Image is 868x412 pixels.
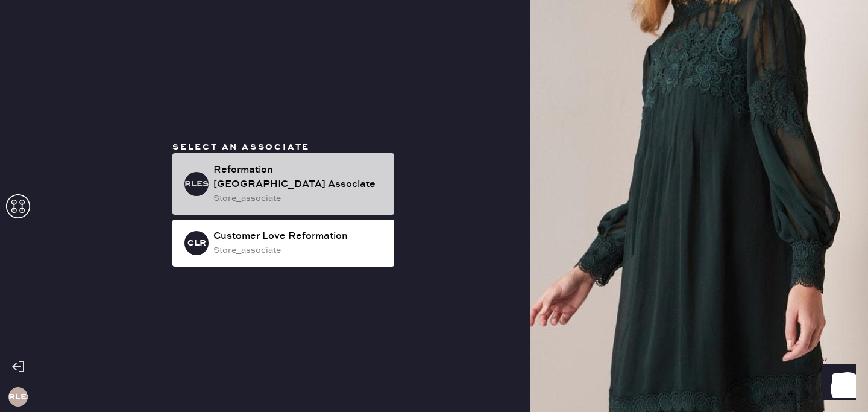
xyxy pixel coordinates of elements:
[8,393,28,401] h3: RLES
[213,163,385,192] div: Reformation [GEOGRAPHIC_DATA] Associate
[172,142,310,153] span: Select an associate
[213,229,385,244] div: Customer Love Reformation
[213,244,385,257] div: store_associate
[187,239,206,247] h3: CLR
[213,192,385,205] div: store_associate
[184,180,209,188] h3: RLESA
[811,358,863,410] iframe: Front Chat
